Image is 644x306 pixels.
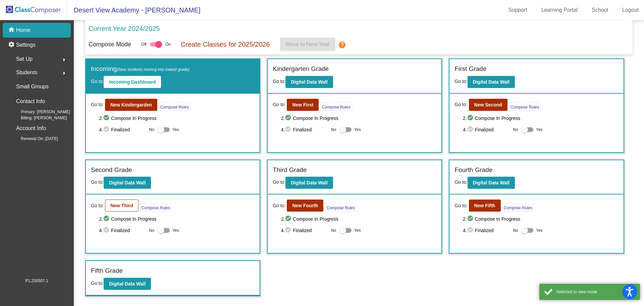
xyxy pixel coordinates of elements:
mat-icon: check_circle [467,114,475,122]
b: New Fifth [474,203,495,208]
span: Move to Next Year [286,41,330,47]
span: 2. Compose In Progress [463,114,619,122]
p: Settings [16,41,36,49]
mat-icon: check_circle [285,215,293,223]
mat-icon: check_circle [467,126,475,134]
button: Compose Rules [502,203,534,212]
span: Go to: [273,79,285,84]
span: Go to: [273,179,285,185]
label: Kindergarten Grade [273,64,329,74]
mat-icon: check_circle [103,114,111,122]
mat-icon: home [8,26,16,34]
mat-icon: check_circle [285,126,293,134]
span: Go to: [91,179,104,185]
button: New First [287,99,319,111]
button: Compose Rules [140,203,172,212]
a: Learning Portal [536,5,583,15]
button: New Kindergarden [105,99,157,111]
label: First Grade [454,64,486,74]
span: 4. Finalized [281,226,328,234]
button: New Third [105,200,139,212]
b: New Fourth [292,203,318,208]
span: No [331,127,336,133]
span: No [513,127,518,133]
span: Go to: [91,101,104,108]
span: Go to: [454,179,467,185]
button: New Fourth [287,200,323,212]
mat-icon: check_circle [467,226,475,234]
b: New First [292,102,313,107]
span: 2. Compose In Progress [99,215,255,223]
span: No [513,227,518,233]
span: Set Up [16,54,33,64]
span: 4. Finalized [99,126,146,134]
span: No [331,227,336,233]
span: (New students moving into lowest grade) [117,67,190,72]
span: 4. Finalized [463,226,509,234]
span: Billing: [PERSON_NAME] [10,115,67,121]
mat-icon: help [338,41,346,49]
button: Compose Rules [325,203,357,212]
button: Digital Data Wall [285,177,333,189]
button: Digital Data Wall [285,76,333,88]
span: Yes [536,126,543,134]
mat-icon: check_circle [285,226,293,234]
mat-icon: check_circle [103,215,111,223]
b: Digital Data Wall [291,79,327,85]
p: Compose Mode [89,40,131,49]
button: Digital Data Wall [468,76,515,88]
mat-icon: check_circle [467,215,475,223]
span: Go to: [273,101,285,108]
mat-icon: check_circle [103,226,111,234]
a: Support [503,5,533,15]
span: Go to: [91,202,104,209]
div: Switched to view mode [556,289,635,295]
mat-icon: arrow_right [60,69,68,77]
span: Yes [172,126,179,134]
a: Logout [617,5,644,15]
label: Fifth Grade [91,266,123,276]
button: Compose Rules [159,102,191,111]
b: Digital Data Wall [109,281,146,287]
span: Go to: [454,101,467,108]
b: Digital Data Wall [473,180,509,185]
span: Go to: [91,280,104,286]
label: Fourth Grade [454,165,492,175]
span: Yes [354,126,361,134]
span: Yes [354,226,361,234]
span: 4. Finalized [281,126,328,134]
span: Go to: [454,202,467,209]
span: Primary: [PERSON_NAME] [10,109,70,115]
span: 2. Compose In Progress [99,114,255,122]
p: Create Classes for 2025/2026 [181,39,270,49]
span: 4. Finalized [463,126,509,134]
label: Incoming [91,64,190,74]
mat-icon: settings [8,41,16,49]
b: New Kindergarden [110,102,152,107]
span: On [165,41,171,47]
p: Small Groups [16,82,49,91]
span: Off [141,41,147,47]
p: Home [16,26,31,34]
span: Go to: [91,79,104,84]
label: Third Grade [273,165,307,175]
span: Go to: [273,202,285,209]
span: Desert View Academy - [PERSON_NAME] [67,5,201,15]
label: Second Grade [91,165,132,175]
span: 4. Finalized [99,226,146,234]
p: Contact Info [16,97,45,106]
button: New Fifth [469,200,501,212]
p: Current Year 2024/2025 [89,24,160,34]
span: Go to: [454,79,467,84]
span: Students [16,68,37,77]
p: Account Info [16,124,46,133]
span: 2. Compose In Progress [281,114,437,122]
span: 2. Compose In Progress [281,215,437,223]
button: New Second [469,99,507,111]
button: Digital Data Wall [104,278,151,290]
b: Digital Data Wall [109,180,146,185]
mat-icon: check_circle [103,126,111,134]
a: School [586,5,613,15]
span: Renewal On: [DATE] [10,136,58,142]
span: 2. Compose In Progress [463,215,619,223]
